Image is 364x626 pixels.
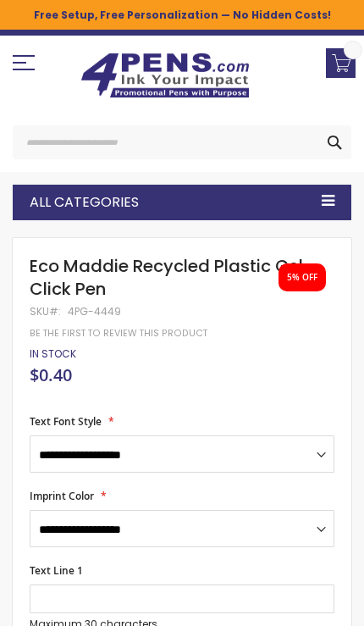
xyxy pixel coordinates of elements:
[30,254,303,301] span: Eco Maddie Recycled Plastic Gel Click Pen
[30,489,94,503] span: Imprint Color
[30,347,76,361] div: Availability
[30,327,207,340] a: Be the first to review this product
[80,53,250,98] img: 4Pens Custom Pens and Promotional Products
[30,414,102,429] span: Text Font Style
[13,185,351,220] div: All Categories
[30,304,61,319] strong: SKU
[30,346,76,361] span: In stock
[30,363,72,386] span: $0.40
[68,305,121,319] div: 4PG-4449
[287,272,317,284] div: 5% OFF
[30,563,83,578] span: Text Line 1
